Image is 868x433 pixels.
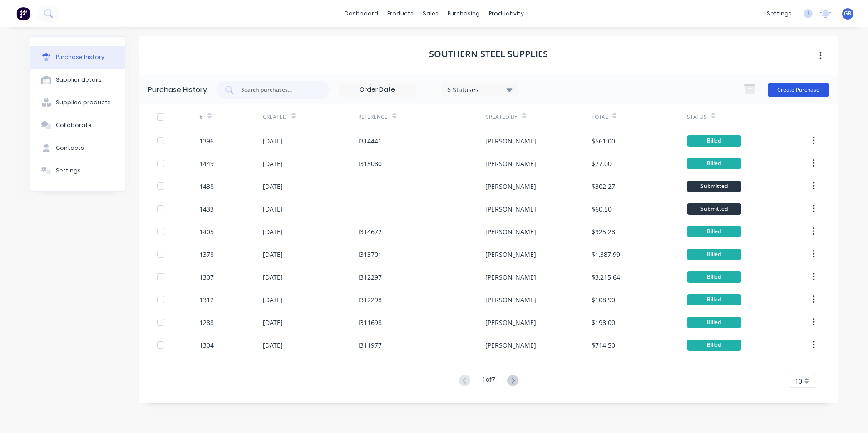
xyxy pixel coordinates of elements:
h1: Southern Steel Supplies [429,49,548,59]
div: I312298 [358,295,382,305]
div: 1433 [199,204,214,214]
div: [DATE] [263,250,283,259]
div: [DATE] [263,159,283,168]
div: Purchase history [56,53,104,61]
div: I313701 [358,250,382,259]
div: 1396 [199,136,214,146]
div: 1307 [199,272,214,282]
div: [PERSON_NAME] [485,295,536,305]
div: productivity [484,7,528,20]
div: Collaborate [56,121,92,129]
div: Status [687,113,707,121]
div: Supplied products [56,98,111,107]
div: Billed [687,158,741,169]
button: Collaborate [30,114,125,137]
div: $3,215.64 [592,272,620,282]
div: [DATE] [263,295,283,305]
button: Purchase history [30,46,125,69]
div: I311977 [358,340,382,350]
div: Purchase History [148,84,207,95]
div: 1438 [199,182,214,191]
div: [DATE] [263,182,283,191]
div: Created By [485,113,518,121]
div: 1312 [199,295,214,305]
div: [PERSON_NAME] [485,204,536,214]
div: 1405 [199,227,214,236]
div: purchasing [443,7,484,20]
div: [PERSON_NAME] [485,250,536,259]
div: $60.50 [592,204,612,214]
div: Billed [687,294,741,305]
div: Billed [687,135,741,147]
span: GR [844,10,852,18]
div: $714.50 [592,340,615,350]
div: 6 Statuses [447,84,512,94]
div: 1 of 7 [482,374,495,388]
button: Contacts [30,137,125,159]
a: dashboard [340,7,383,20]
div: $108.90 [592,295,615,305]
div: [PERSON_NAME] [485,340,536,350]
div: $925.28 [592,227,615,236]
span: 10 [795,376,802,386]
div: I314672 [358,227,382,236]
div: Supplier details [56,76,102,84]
div: Billed [687,226,741,237]
div: $561.00 [592,136,615,146]
div: products [383,7,418,20]
div: [DATE] [263,340,283,350]
div: [PERSON_NAME] [485,318,536,327]
div: $302.27 [592,182,615,191]
div: [DATE] [263,204,283,214]
input: Order Date [339,83,415,97]
div: [PERSON_NAME] [485,272,536,282]
div: I312297 [358,272,382,282]
div: # [199,113,203,121]
div: [DATE] [263,136,283,146]
div: Billed [687,271,741,283]
div: $77.00 [592,159,612,168]
div: I314441 [358,136,382,146]
div: sales [418,7,443,20]
input: Search purchases... [240,85,316,94]
div: 1449 [199,159,214,168]
div: 1378 [199,250,214,259]
img: Factory [16,7,30,20]
div: I311698 [358,318,382,327]
div: 1304 [199,340,214,350]
div: Contacts [56,144,84,152]
button: Settings [30,159,125,182]
div: [DATE] [263,272,283,282]
div: Total [592,113,608,121]
div: 1288 [199,318,214,327]
button: Create Purchase [768,83,829,97]
div: Submitted [687,203,741,215]
div: [PERSON_NAME] [485,227,536,236]
div: [DATE] [263,318,283,327]
div: Billed [687,317,741,328]
div: Settings [56,167,81,175]
div: [PERSON_NAME] [485,159,536,168]
div: $198.00 [592,318,615,327]
button: Supplier details [30,69,125,91]
button: Supplied products [30,91,125,114]
div: Reference [358,113,388,121]
div: I315080 [358,159,382,168]
div: Submitted [687,181,741,192]
div: settings [762,7,796,20]
div: Created [263,113,287,121]
div: $1,387.99 [592,250,620,259]
div: Billed [687,340,741,351]
div: Billed [687,249,741,260]
div: [PERSON_NAME] [485,136,536,146]
div: [PERSON_NAME] [485,182,536,191]
div: [DATE] [263,227,283,236]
